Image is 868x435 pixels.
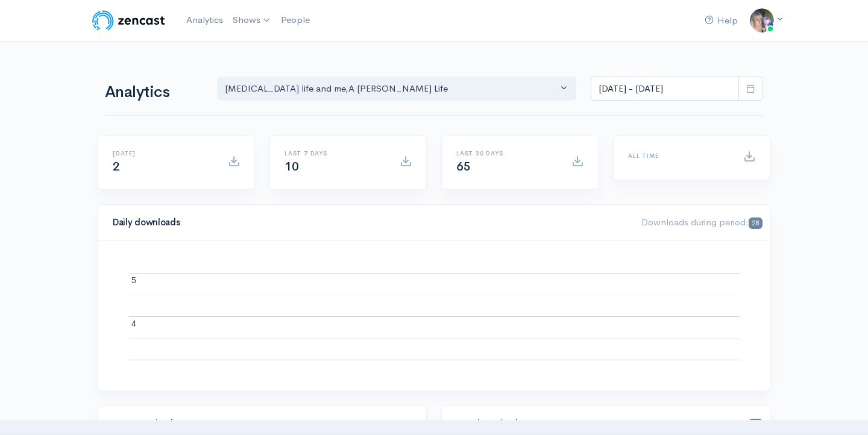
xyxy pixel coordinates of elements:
img: ... [750,8,774,33]
span: Latest episode: [687,418,763,429]
h1: Analytics [105,84,203,101]
h6: Last 7 days [285,150,385,157]
h6: All time [628,152,729,159]
span: 28 [749,217,763,229]
h4: Daily downloads [113,217,627,228]
div: [MEDICAL_DATA] life and me , A [PERSON_NAME] Life [225,82,558,96]
a: People [276,7,315,33]
iframe: gist-messenger-bubble-iframe [827,394,856,423]
a: Analytics [181,7,228,33]
span: 10 [285,159,298,174]
a: Help [700,8,743,34]
text: 4 [131,318,136,328]
a: Shows [228,7,276,34]
img: ZenCast Logo [90,8,167,33]
span: 49 [749,419,763,430]
h4: Popular episodes [456,419,672,429]
span: 2 [113,159,120,174]
h6: Last 30 days [456,150,557,157]
span: Downloads during period: [641,216,763,228]
button: Autoimmune life and me, A Lusher Life [217,77,576,101]
h4: Recent episodes [113,419,404,429]
h6: [DATE] [113,150,213,157]
input: analytics date range selector [591,77,739,101]
svg: A chart. [113,255,755,376]
span: 65 [456,159,470,174]
text: 5 [131,275,136,285]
